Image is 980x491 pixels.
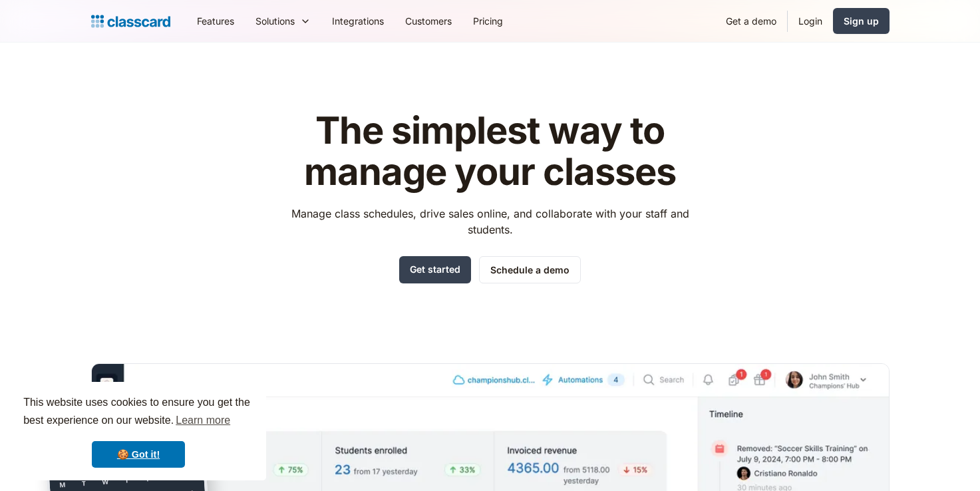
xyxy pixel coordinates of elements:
a: Integrations [321,6,395,36]
a: Sign up [833,8,890,34]
span: This website uses cookies to ensure you get the best experience on our website. [23,395,253,430]
a: Get a demo [715,6,787,36]
h1: The simplest way to manage your classes [279,110,701,192]
div: Solutions [245,6,321,36]
div: Sign up [844,14,879,28]
a: Features [186,6,245,36]
a: home [91,12,170,31]
p: Manage class schedules, drive sales online, and collaborate with your staff and students. [279,206,701,238]
a: Login [788,6,833,36]
a: Pricing [462,6,514,36]
a: Schedule a demo [479,256,581,283]
div: Solutions [255,14,295,28]
a: Get started [399,256,471,283]
a: Customers [395,6,462,36]
a: learn more about cookies [174,410,232,430]
a: dismiss cookie message [92,441,185,468]
div: cookieconsent [11,382,266,480]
